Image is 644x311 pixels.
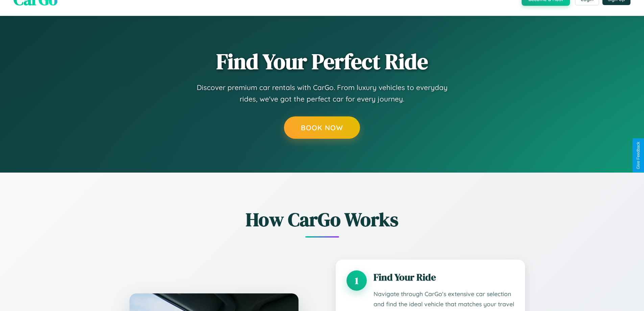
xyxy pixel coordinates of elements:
h1: Find Your Perfect Ride [216,50,428,73]
p: Discover premium car rentals with CarGo. From luxury vehicles to everyday rides, we've got the pe... [187,82,457,105]
h2: How CarGo Works [119,206,525,232]
button: Book Now [284,116,360,139]
div: 1 [347,270,367,291]
div: Give Feedback [636,142,641,169]
h3: Find Your Ride [374,270,514,284]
